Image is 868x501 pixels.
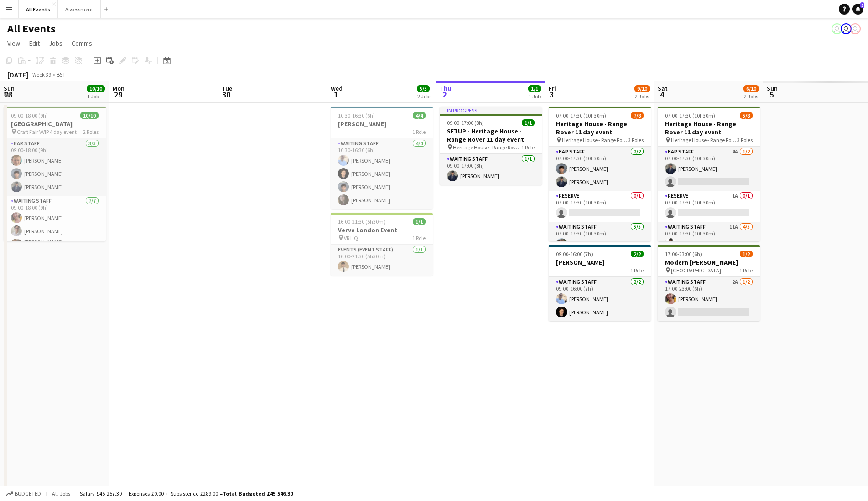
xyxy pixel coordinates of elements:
[30,71,53,78] span: Week 39
[521,144,535,151] span: 1 Role
[11,112,48,119] span: 09:00-18:00 (9h)
[658,245,760,321] app-job-card: 17:00-23:00 (6h)1/2Modern [PERSON_NAME] [GEOGRAPHIC_DATA]1 RoleWaiting Staff2A1/217:00-23:00 (6h)...
[549,258,651,266] h3: [PERSON_NAME]
[440,154,542,185] app-card-role: Waiting Staff1/109:00-17:00 (8h)[PERSON_NAME]
[83,128,99,135] span: 2 Roles
[68,37,96,49] a: Comms
[850,23,861,34] app-user-avatar: Nathan Wong
[329,89,343,100] span: 1
[743,85,759,92] span: 6/10
[223,490,293,497] span: Total Budgeted £45 546.30
[113,84,125,92] span: Mon
[656,89,668,100] span: 4
[658,120,760,136] h3: Heritage House - Range Rover 11 day event
[658,107,760,241] app-job-card: 07:00-17:30 (10h30m)5/8Heritage House - Range Rover 11 day event Heritage House - Range Rover 11 ...
[549,191,651,222] app-card-role: Reserve0/107:00-17:30 (10h30m)
[7,39,20,47] span: View
[658,147,760,191] app-card-role: Bar Staff4A1/207:00-17:30 (10h30m)[PERSON_NAME]
[658,191,760,222] app-card-role: Reserve1A0/107:00-17:30 (10h30m)
[556,250,593,257] span: 09:00-16:00 (7h)
[658,258,760,266] h3: Modern [PERSON_NAME]
[549,222,651,306] app-card-role: Waiting Staff5/507:00-17:30 (10h30m)[PERSON_NAME]
[331,138,433,209] app-card-role: Waiting Staff4/410:30-16:30 (6h)[PERSON_NAME][PERSON_NAME][PERSON_NAME][PERSON_NAME]
[72,39,92,47] span: Comms
[331,84,343,92] span: Wed
[767,84,778,92] span: Sun
[417,85,430,92] span: 5/5
[547,89,556,100] span: 3
[413,218,426,225] span: 1/1
[440,107,542,114] div: In progress
[58,0,101,18] button: Assessment
[19,0,58,18] button: All Events
[7,70,28,79] div: [DATE]
[562,137,628,143] span: Heritage House - Range Rover 11 day event
[4,84,15,92] span: Sun
[49,39,62,47] span: Jobs
[631,112,644,119] span: 7/8
[671,267,721,274] span: [GEOGRAPHIC_DATA]
[45,37,66,49] a: Jobs
[331,226,433,234] h3: Verve London Event
[549,147,651,191] app-card-role: Bar Staff2/207:00-17:30 (10h30m)[PERSON_NAME][PERSON_NAME]
[744,93,759,100] div: 2 Jobs
[338,218,385,225] span: 16:00-21:30 (5h30m)
[739,267,753,274] span: 1 Role
[17,128,77,135] span: Craft Fair VVIP 4 day event
[50,490,72,497] span: All jobs
[630,267,644,274] span: 1 Role
[740,112,753,119] span: 5/8
[440,127,542,143] h3: SETUP - Heritage House - Range Rover 11 day event
[765,89,778,100] span: 5
[549,107,651,241] app-job-card: 07:00-17:30 (10h30m)7/8Heritage House - Range Rover 11 day event Heritage House - Range Rover 11 ...
[447,119,484,126] span: 09:00-17:00 (8h)
[671,137,737,143] span: Heritage House - Range Rover 11 day event
[5,489,42,499] button: Budgeted
[87,85,105,92] span: 10/10
[4,196,106,309] app-card-role: Waiting Staff7/709:00-18:00 (9h)[PERSON_NAME][PERSON_NAME][PERSON_NAME] ([PERSON_NAME]
[549,277,651,321] app-card-role: Waiting Staff2/209:00-16:00 (7h)[PERSON_NAME][PERSON_NAME]
[438,89,451,100] span: 2
[344,235,358,241] span: VR HQ
[529,93,541,100] div: 1 Job
[740,250,753,257] span: 1/2
[665,112,715,119] span: 07:00-17:30 (10h30m)
[658,84,668,92] span: Sat
[556,112,606,119] span: 07:00-17:30 (10h30m)
[2,89,15,100] span: 28
[658,277,760,321] app-card-role: Waiting Staff2A1/217:00-23:00 (6h)[PERSON_NAME]
[634,85,650,92] span: 9/10
[222,84,232,92] span: Tue
[737,137,753,143] span: 3 Roles
[549,84,556,92] span: Fri
[7,22,56,36] h1: All Events
[331,213,433,276] app-job-card: 16:00-21:30 (5h30m)1/1Verve London Event VR HQ1 RoleEvents (Event Staff)1/116:00-21:30 (5h30m)[PE...
[4,37,24,49] a: View
[628,137,644,143] span: 3 Roles
[57,71,66,78] div: BST
[635,93,650,100] div: 2 Jobs
[29,39,40,47] span: Edit
[220,89,232,100] span: 30
[549,245,651,321] div: 09:00-16:00 (7h)2/2[PERSON_NAME]1 RoleWaiting Staff2/209:00-16:00 (7h)[PERSON_NAME][PERSON_NAME]
[15,491,41,497] span: Budgeted
[80,112,99,119] span: 10/10
[852,4,863,15] a: 5
[87,93,104,100] div: 1 Job
[549,120,651,136] h3: Heritage House - Range Rover 11 day event
[111,89,125,100] span: 29
[453,144,521,151] span: Heritage House - Range Rover 11 day event
[26,37,43,49] a: Edit
[440,84,451,92] span: Thu
[80,490,293,497] div: Salary £45 257.30 + Expenses £0.00 + Subsistence £289.00 =
[528,85,541,92] span: 1/1
[331,107,433,209] app-job-card: 10:30-16:30 (6h)4/4[PERSON_NAME]1 RoleWaiting Staff4/410:30-16:30 (6h)[PERSON_NAME][PERSON_NAME][...
[412,235,426,241] span: 1 Role
[4,107,106,241] div: 09:00-18:00 (9h)10/10[GEOGRAPHIC_DATA] Craft Fair VVIP 4 day event2 RolesBar Staff3/309:00-18:00 ...
[440,107,542,185] app-job-card: In progress09:00-17:00 (8h)1/1SETUP - Heritage House - Range Rover 11 day event Heritage House - ...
